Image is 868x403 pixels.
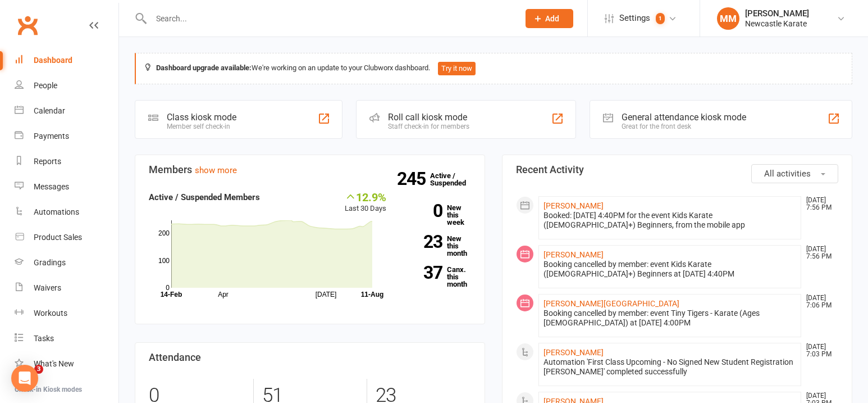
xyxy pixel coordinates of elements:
[15,301,118,326] a: Workouts
[34,56,72,65] div: Dashboard
[13,11,42,39] a: Clubworx
[34,157,61,166] div: Reports
[15,200,118,225] a: Automations
[545,14,559,23] span: Add
[15,326,118,351] a: Tasks
[526,9,573,28] button: Add
[15,48,118,73] a: Dashboard
[15,250,118,275] a: Gradings
[135,53,852,84] div: We're working on an update to your Clubworx dashboard.
[543,348,604,357] a: [PERSON_NAME]
[543,260,796,279] div: Booking cancelled by member: event Kids Karate ([DEMOGRAPHIC_DATA]+) Beginners at [DATE] 4:40PM
[11,365,38,392] div: Open Intercom Messenger
[764,169,811,179] span: All activities
[438,62,476,75] button: Try it now
[622,123,746,130] div: Great for the front desk
[34,207,79,216] div: Automations
[15,124,118,149] a: Payments
[15,174,118,200] a: Messages
[801,246,838,260] time: [DATE] 7:56 PM
[656,13,665,24] span: 1
[34,182,69,191] div: Messages
[15,225,118,250] a: Product Sales
[801,197,838,211] time: [DATE] 7:56 PM
[543,201,604,210] a: [PERSON_NAME]
[15,73,118,98] a: People
[34,365,43,374] span: 3
[15,351,118,377] a: What's New
[745,19,809,29] div: Newcastle Karate
[801,343,838,358] time: [DATE] 7:03 PM
[801,295,838,309] time: [DATE] 7:06 PM
[15,98,118,124] a: Calendar
[149,192,260,202] strong: Active / Suspended Members
[34,334,54,343] div: Tasks
[345,191,386,215] div: Last 30 Days
[619,6,650,31] span: Settings
[34,132,69,141] div: Payments
[717,7,739,30] div: MM
[34,81,57,90] div: People
[34,359,74,368] div: What's New
[516,164,838,175] h3: Recent Activity
[15,275,118,301] a: Waivers
[148,11,511,26] input: Search...
[403,204,471,226] a: 0New this week
[543,309,796,328] div: Booking cancelled by member: event Tiny Tigers - Karate (Ages [DEMOGRAPHIC_DATA]) at [DATE] 4:00PM
[403,202,442,219] strong: 0
[622,112,746,123] div: General attendance kiosk mode
[345,191,386,203] div: 12.9%
[388,123,469,130] div: Staff check-in for members
[745,8,809,19] div: [PERSON_NAME]
[397,170,430,187] strong: 245
[156,64,252,72] strong: Dashboard upgrade available:
[403,264,442,281] strong: 37
[34,309,67,318] div: Workouts
[149,352,471,363] h3: Attendance
[149,164,471,175] h3: Members
[34,233,82,242] div: Product Sales
[34,283,61,292] div: Waivers
[543,211,796,230] div: Booked: [DATE] 4:40PM for the event Kids Karate ([DEMOGRAPHIC_DATA]+) Beginners, from the mobile app
[195,165,237,175] a: show more
[388,112,469,123] div: Roll call kiosk mode
[15,149,118,174] a: Reports
[543,299,679,308] a: [PERSON_NAME][GEOGRAPHIC_DATA]
[403,233,442,250] strong: 23
[751,164,838,183] button: All activities
[403,266,471,288] a: 37Canx. this month
[167,123,236,130] div: Member self check-in
[34,106,65,115] div: Calendar
[543,250,604,259] a: [PERSON_NAME]
[430,164,479,195] a: 245Active / Suspended
[403,235,471,257] a: 23New this month
[167,112,236,123] div: Class kiosk mode
[34,258,66,267] div: Gradings
[543,357,796,377] div: Automation 'First Class Upcoming - No Signed New Student Registration [PERSON_NAME]' completed su...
